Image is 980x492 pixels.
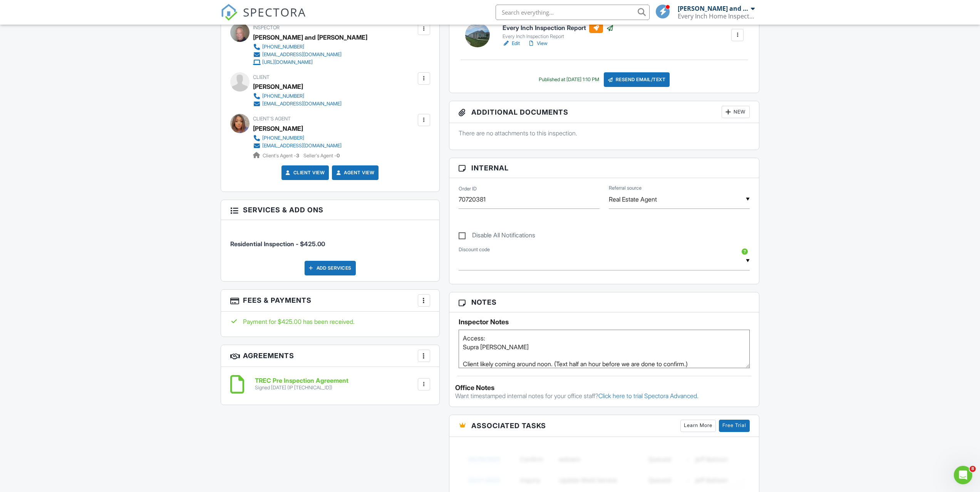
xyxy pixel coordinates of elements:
[262,59,313,65] div: [URL][DOMAIN_NAME]
[262,93,304,99] div: [PHONE_NUMBER]
[459,129,750,137] p: There are no attachments to this inspection.
[459,330,750,368] textarea: Access: Supra [PERSON_NAME] Client likely coming around noon. (Text half an hour before we are do...
[449,292,759,312] h3: Notes
[253,142,342,150] a: [EMAIL_ADDRESS][DOMAIN_NAME]
[221,10,306,27] a: SPECTORA
[455,392,754,400] p: Want timestamped internal notes for your office staff?
[678,12,755,20] div: Every Inch Home Inspection LLC
[230,240,325,248] span: Residential Inspection - $425.00
[253,92,342,100] a: [PHONE_NUMBER]
[262,143,342,149] div: [EMAIL_ADDRESS][DOMAIN_NAME]
[262,44,304,50] div: [PHONE_NUMBER]
[296,153,299,158] strong: 3
[253,32,367,43] div: [PERSON_NAME] and [PERSON_NAME]
[253,81,303,92] div: [PERSON_NAME]
[719,420,750,432] a: Free Trial
[459,185,477,192] label: Order ID
[230,226,430,254] li: Service: Residential Inspection
[459,246,490,253] label: Discount code
[449,101,759,123] h3: Additional Documents
[255,385,348,391] div: Signed [DATE] (IP [TECHNICAL_ID])
[262,101,342,107] div: [EMAIL_ADDRESS][DOMAIN_NAME]
[503,23,614,40] a: Every Inch Inspection Report Every Inch Inspection Report
[221,290,439,312] h3: Fees & Payments
[305,261,356,275] div: Add Services
[455,384,754,392] div: Office Notes
[954,466,972,484] iframe: Intercom live chat
[253,43,361,51] a: [PHONE_NUMBER]
[503,23,614,33] h6: Every Inch Inspection Report
[262,52,342,58] div: [EMAIL_ADDRESS][DOMAIN_NAME]
[284,169,325,177] a: Client View
[221,4,238,21] img: The Best Home Inspection Software - Spectora
[253,74,270,80] span: Client
[539,77,599,83] div: Published at [DATE] 1:10 PM
[598,392,699,400] a: Click here to trial Spectora Advanced.
[970,466,976,472] span: 8
[253,58,361,66] a: [URL][DOMAIN_NAME]
[221,200,439,220] h3: Services & Add ons
[459,232,535,241] label: Disable All Notifications
[253,51,361,58] a: [EMAIL_ADDRESS][DOMAIN_NAME]
[253,123,303,134] a: [PERSON_NAME]
[449,158,759,178] h3: Internal
[609,185,642,192] label: Referral source
[459,318,750,326] h5: Inspector Notes
[255,377,348,384] h6: TREC Pre Inspection Agreement
[503,40,520,47] a: Edit
[253,100,342,108] a: [EMAIL_ADDRESS][DOMAIN_NAME]
[680,420,716,432] a: Learn More
[262,135,304,141] div: [PHONE_NUMBER]
[230,317,430,326] div: Payment for $425.00 has been received.
[253,134,342,142] a: [PHONE_NUMBER]
[604,72,670,87] div: Resend Email/Text
[253,116,291,122] span: Client's Agent
[255,377,348,391] a: TREC Pre Inspection Agreement Signed [DATE] (IP [TECHNICAL_ID])
[263,153,300,158] span: Client's Agent -
[503,33,614,40] div: Every Inch Inspection Report
[335,169,374,177] a: Agent View
[722,106,750,118] div: New
[528,40,548,47] a: View
[678,5,749,12] div: [PERSON_NAME] and [PERSON_NAME]
[496,5,650,20] input: Search everything...
[221,345,439,367] h3: Agreements
[471,420,546,431] span: Associated Tasks
[243,4,306,20] span: SPECTORA
[303,153,340,158] span: Seller's Agent -
[337,153,340,158] strong: 0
